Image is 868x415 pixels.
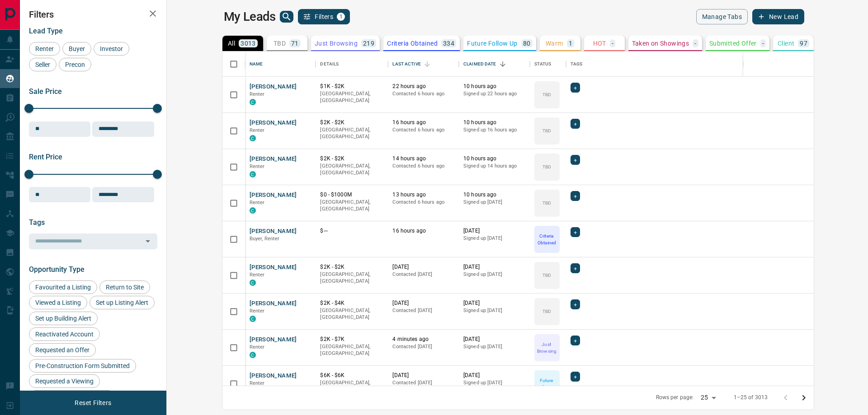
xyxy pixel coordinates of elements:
[224,9,276,24] h1: My Leads
[29,27,63,35] span: Lead Type
[250,127,265,133] span: Renter
[571,83,580,93] div: +
[29,343,96,357] div: Requested an Offer
[542,200,551,206] p: TBD
[94,42,129,56] div: Investor
[250,99,256,105] div: condos.ca
[320,227,383,235] p: $---
[467,40,517,47] p: Future Follow Up
[530,51,566,77] div: Status
[459,51,530,77] div: Claimed Date
[752,9,804,24] button: New Lead
[496,58,509,70] button: Sort
[250,380,265,386] span: Renter
[320,271,383,285] p: [GEOGRAPHIC_DATA], [GEOGRAPHIC_DATA]
[463,271,525,278] p: Signed up [DATE]
[250,155,297,163] button: [PERSON_NAME]
[99,280,150,294] div: Return to Site
[463,155,525,163] p: 10 hours ago
[571,263,580,273] div: +
[542,272,551,279] p: TBD
[542,163,551,170] p: TBD
[250,344,265,350] span: Renter
[245,51,316,77] div: Name
[274,40,286,47] p: TBD
[574,336,577,345] span: +
[250,263,297,272] button: [PERSON_NAME]
[280,11,293,23] button: search button
[542,127,551,134] p: TBD
[392,90,454,98] p: Contacted 6 hours ago
[696,9,748,24] button: Manage Tabs
[66,45,88,52] span: Buyer
[463,51,496,77] div: Claimed Date
[250,191,297,200] button: [PERSON_NAME]
[463,235,525,242] p: Signed up [DATE]
[250,308,265,314] span: Renter
[250,83,297,91] button: [PERSON_NAME]
[795,389,813,407] button: Go to next page
[32,61,53,68] span: Seller
[542,91,551,98] p: TBD
[29,359,136,373] div: Pre-Construction Form Submitted
[574,228,577,237] span: +
[392,155,454,163] p: 14 hours ago
[463,90,525,98] p: Signed up 22 hours ago
[421,58,434,70] button: Sort
[250,336,297,344] button: [PERSON_NAME]
[392,51,420,77] div: Last Active
[32,378,97,385] span: Requested a Viewing
[320,299,383,307] p: $2K - $4K
[463,163,525,170] p: Signed up 14 hours ago
[62,42,91,56] div: Buyer
[387,40,438,47] p: Criteria Obtained
[632,40,689,47] p: Taken on Showings
[571,155,580,165] div: +
[32,315,94,322] span: Set up Building Alert
[29,9,157,20] h2: Filters
[228,40,235,47] p: All
[463,379,525,387] p: Signed up [DATE]
[571,191,580,201] div: +
[392,307,454,314] p: Contacted [DATE]
[463,191,525,199] p: 10 hours ago
[392,372,454,379] p: [DATE]
[241,40,256,47] p: 3013
[142,235,154,247] button: Open
[320,336,383,343] p: $2K - $7K
[534,51,552,77] div: Status
[59,58,91,71] div: Precon
[463,126,525,134] p: Signed up 16 hours ago
[32,346,93,354] span: Requested an Offer
[320,126,383,140] p: [GEOGRAPHIC_DATA], [GEOGRAPHIC_DATA]
[593,40,606,47] p: HOT
[392,126,454,134] p: Contacted 6 hours ago
[250,135,256,141] div: condos.ca
[463,119,525,126] p: 10 hours ago
[392,199,454,206] p: Contacted 6 hours ago
[29,265,85,274] span: Opportunity Type
[778,40,794,47] p: Client
[29,87,62,96] span: Sale Price
[392,227,454,235] p: 16 hours ago
[612,40,613,47] p: -
[574,155,577,164] span: +
[250,207,256,214] div: condos.ca
[250,280,256,286] div: condos.ca
[363,40,374,47] p: 219
[29,312,98,325] div: Set up Building Alert
[32,45,57,52] span: Renter
[250,272,265,278] span: Renter
[320,343,383,357] p: [GEOGRAPHIC_DATA], [GEOGRAPHIC_DATA]
[103,284,147,291] span: Return to Site
[463,336,525,343] p: [DATE]
[463,263,525,271] p: [DATE]
[392,163,454,170] p: Contacted 6 hours ago
[320,307,383,321] p: [GEOGRAPHIC_DATA], [GEOGRAPHIC_DATA]
[571,51,583,77] div: Tags
[392,83,454,90] p: 22 hours ago
[320,191,383,199] p: $0 - $1000M
[32,331,97,338] span: Reactivated Account
[574,300,577,309] span: +
[463,343,525,350] p: Signed up [DATE]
